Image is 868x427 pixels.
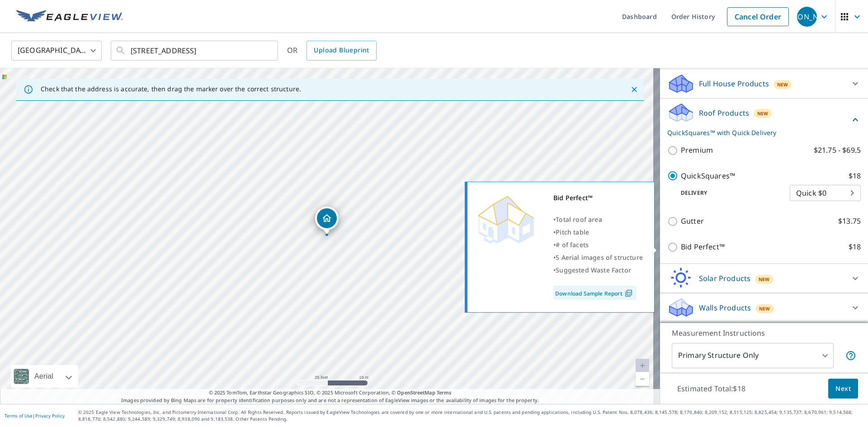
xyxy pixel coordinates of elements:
[474,192,538,246] img: Premium
[5,413,65,418] p: |
[553,251,643,264] div: •
[828,379,858,399] button: Next
[636,372,649,386] a: Current Level 20, Zoom Out
[556,215,602,224] span: Total roof area
[209,389,452,397] span: © 2025 TomTom, Earthstar Geographics SIO, © 2025 Microsoft Corporation, ©
[553,213,643,226] div: •
[78,409,863,422] p: © 2025 Eagle View Technologies, Inc. and Pictometry International Corp. All Rights Reserved. Repo...
[777,81,788,88] span: New
[699,273,750,284] p: Solar Products
[849,241,861,253] p: $18
[699,78,769,89] p: Full House Products
[790,180,861,206] div: Quick $0
[553,264,643,277] div: •
[757,110,769,117] span: New
[672,343,834,368] div: Primary Structure Only
[849,170,861,182] p: $18
[845,350,856,361] span: Your report will include only the primary structure on the property. For example, a detached gara...
[699,108,749,118] p: Roof Products
[814,145,861,156] p: $21.75 - $69.5
[699,302,751,313] p: Walls Products
[397,389,435,396] a: OpenStreetMap
[32,365,56,388] div: Aerial
[437,389,452,396] a: Terms
[667,267,861,289] div: Solar ProductsNew
[681,170,735,182] p: QuickSquares™
[759,276,770,283] span: New
[314,45,369,56] span: Upload Blueprint
[556,240,589,249] span: # of facets
[727,7,789,26] a: Cancel Order
[553,192,643,204] div: Bid Perfect™
[681,216,704,227] p: Gutter
[672,328,856,338] p: Measurement Instructions
[41,85,301,93] p: Check that the address is accurate, then drag the marker over the correct structure.
[759,305,770,312] span: New
[667,102,861,137] div: Roof ProductsNewQuickSquares™ with Quick Delivery
[16,10,123,23] img: EV Logo
[681,145,713,156] p: Premium
[667,128,850,137] p: QuickSquares™ with Quick Delivery
[553,239,643,251] div: •
[307,41,376,61] a: Upload Blueprint
[667,189,790,197] p: Delivery
[556,228,589,236] span: Pitch table
[667,73,861,94] div: Full House ProductsNew
[553,286,637,300] a: Download Sample Report
[670,379,753,399] p: Estimated Total: $18
[797,7,817,27] div: [PERSON_NAME]
[11,38,102,63] div: [GEOGRAPHIC_DATA]
[838,216,861,227] p: $13.75
[556,253,643,262] span: 5 Aerial images of structure
[556,266,631,274] span: Suggested Waste Factor
[628,84,640,95] button: Close
[35,413,65,419] a: Privacy Policy
[636,359,649,372] a: Current Level 20, Zoom In Disabled
[5,413,33,419] a: Terms of Use
[681,241,725,253] p: Bid Perfect™
[287,41,377,61] div: OR
[553,226,643,239] div: •
[623,289,635,297] img: Pdf Icon
[667,297,861,319] div: Walls ProductsNew
[835,383,851,394] span: Next
[11,365,78,388] div: Aerial
[131,38,259,63] input: Search by address or latitude-longitude
[315,206,339,235] div: Dropped pin, building 1, Residential property, 524 Tiffin Ave Findlay, OH 45840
